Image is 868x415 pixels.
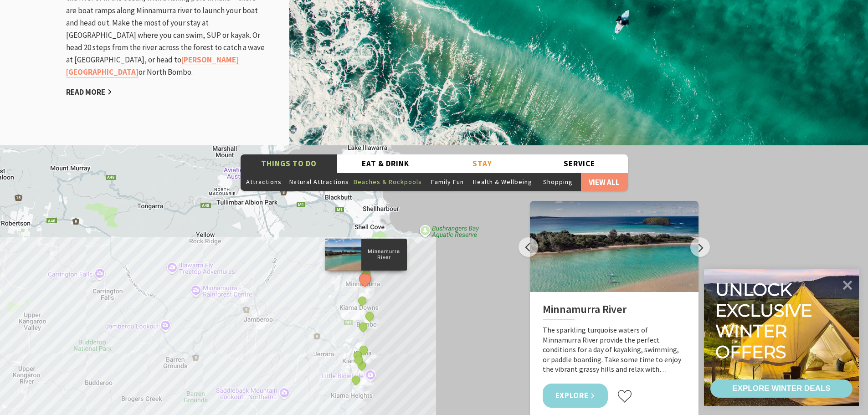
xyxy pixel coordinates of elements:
button: Natural Attractions [287,173,351,191]
button: Service [531,154,628,173]
button: Stay [434,154,531,173]
button: See detail about Easts Beach, Kiama [350,374,362,386]
div: Unlock exclusive winter offers [715,279,816,362]
a: View All [581,173,627,191]
button: Attractions [241,173,287,191]
button: See detail about Surf Beach, Kiama [353,354,365,366]
button: Shopping [534,173,581,191]
button: Family Fun [424,173,471,191]
button: See detail about Black Beach, Kiama [357,344,369,356]
button: See detail about Jones Beach, Kiama Downs [356,295,368,307]
h2: Minnamurra River [543,303,686,319]
a: Read More [66,87,112,97]
button: Next [690,237,710,257]
button: Click to favourite Minnamurra River [617,389,632,403]
p: Minnamurra River [361,247,406,262]
button: Health & Wellbeing [471,173,534,191]
div: EXPLORE WINTER DEALS [732,379,830,398]
button: See detail about Bombo Beach, Bombo [357,321,369,333]
a: Explore [543,384,608,408]
button: Beaches & Rockpools [351,173,424,191]
button: Eat & Drink [337,154,434,173]
button: Previous [519,237,538,257]
button: See detail about Minnamurra River [356,271,373,287]
button: See detail about Kendalls Beach, Kiama [356,359,368,371]
a: EXPLORE WINTER DEALS [710,379,853,398]
p: The sparkling turquoise waters of Minnamurra River provide the perfect conditions for a day of ka... [543,325,686,374]
button: Things To Do [241,154,338,173]
button: See detail about Boneyard, Kiama [363,310,375,322]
